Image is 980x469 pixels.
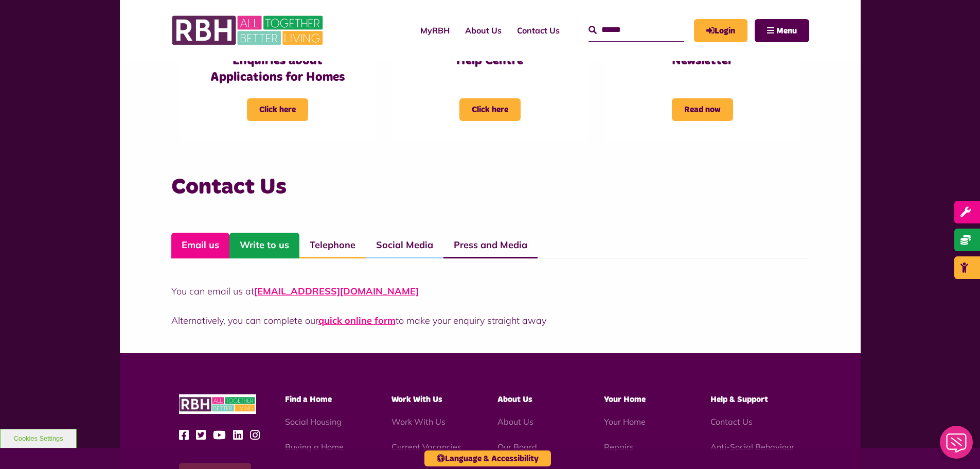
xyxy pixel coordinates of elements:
[589,19,684,41] input: Search
[672,98,733,121] span: Read now
[247,98,308,121] span: Click here
[604,442,634,452] a: Repairs
[171,10,326,50] img: RBH
[710,395,768,404] span: Help & Support
[171,314,809,327] p: Alternatively, you can complete our to make your enquiry straight away
[366,233,443,258] a: Social Media
[299,233,366,258] a: Telephone
[285,395,332,404] span: Find a Home
[710,442,794,452] a: Anti-Social Behaviour
[171,233,229,258] a: Email us
[391,395,442,404] span: Work With Us
[391,416,446,427] a: Work With Us
[459,98,521,121] span: Click here
[776,27,797,35] span: Menu
[604,416,646,427] a: Your Home
[254,285,419,297] a: [EMAIL_ADDRESS][DOMAIN_NAME]
[171,284,809,298] p: You can email us at
[412,53,568,69] h3: Help Centre
[318,315,396,326] a: quick online form
[229,233,299,258] a: Write to us
[413,16,457,44] a: MyRBH
[694,19,747,42] a: MyRBH
[497,416,533,427] a: About Us
[755,19,809,42] button: Navigation
[424,450,551,466] button: Language & Accessibility
[625,53,780,69] h3: Newsletter
[200,53,355,85] h3: Enquiries about Applications for Homes
[710,416,753,427] a: Contact Us
[391,442,461,452] a: Current Vacancies
[179,394,256,414] img: RBH
[443,233,538,258] a: Press and Media
[497,395,532,404] span: About Us
[171,172,809,202] h3: Contact Us
[457,16,509,44] a: About Us
[285,442,344,452] a: Buying a Home
[604,395,646,404] span: Your Home
[497,442,537,452] a: Our Board
[509,16,567,44] a: Contact Us
[285,416,342,427] a: Social Housing - open in a new tab
[934,423,980,469] iframe: Netcall Web Assistant for live chat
